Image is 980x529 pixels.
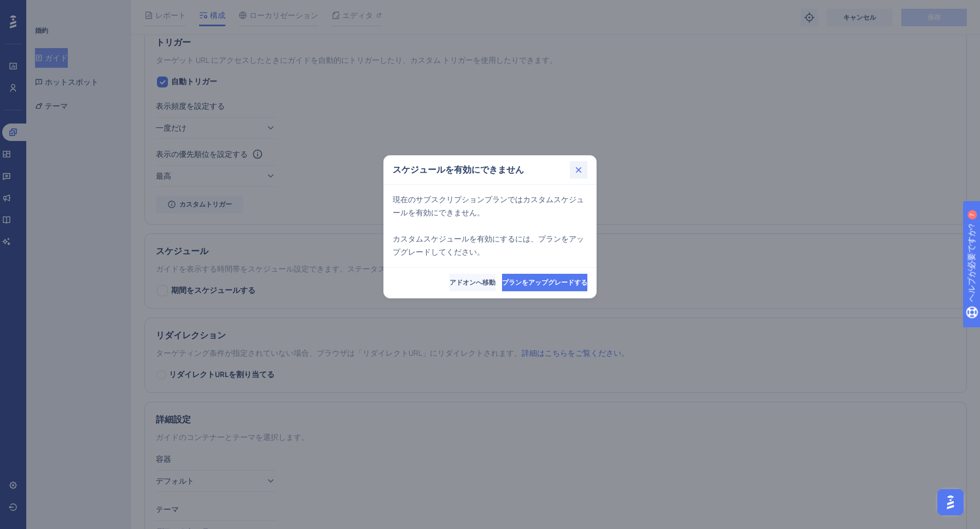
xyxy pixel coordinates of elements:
[393,195,584,217] font: 現在のサブスクリプションプランではカスタムスケジュールを有効にできません。
[450,279,495,286] font: アドオンへ移動
[111,7,114,13] font: 7
[393,234,584,256] font: カスタムスケジュールを有効にするには、プランをアップグレードしてください。
[26,5,104,13] font: ヘルプが必要ですか?
[502,279,587,286] font: プランをアップグレードする
[393,164,524,175] font: スケジュールを有効にできません
[934,486,967,519] iframe: UserGuiding AIアシスタントランチャー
